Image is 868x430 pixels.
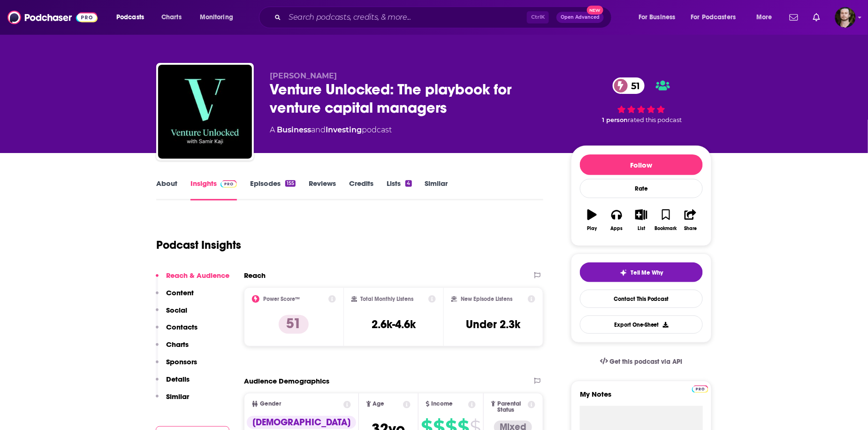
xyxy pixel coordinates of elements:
[587,6,604,15] span: New
[309,179,336,200] a: Reviews
[632,10,687,25] button: open menu
[654,203,678,237] button: Bookmark
[311,125,326,134] span: and
[263,296,300,302] h2: Power Score™
[116,11,144,24] span: Podcasts
[425,179,448,200] a: Similar
[373,401,385,407] span: Age
[326,125,362,134] a: Investing
[580,262,703,282] button: tell me why sparkleTell Me Why
[556,12,604,23] button: Open AdvancedNew
[156,271,229,288] button: Reach & Audience
[655,226,677,231] div: Bookmark
[372,317,416,331] h3: 2.6k-4.6k
[604,203,629,237] button: Apps
[835,7,856,28] img: User Profile
[620,269,627,276] img: tell me why sparkle
[361,296,414,302] h2: Total Monthly Listens
[268,7,621,28] div: Search podcasts, credits, & more...
[602,116,628,123] span: 1 person
[387,179,411,200] a: Lists4
[156,238,241,252] h1: Podcast Insights
[691,11,736,24] span: For Podcasters
[580,315,703,334] button: Export One-Sheet
[685,10,750,25] button: open menu
[166,340,189,349] p: Charts
[156,179,177,200] a: About
[692,384,708,393] a: Pro website
[756,11,772,24] span: More
[166,288,194,297] p: Content
[571,71,712,130] div: 51 1 personrated this podcast
[200,11,233,24] span: Monitoring
[166,392,189,401] p: Similar
[638,226,645,231] div: List
[190,179,237,200] a: InsightsPodchaser Pro
[497,401,526,413] span: Parental Status
[610,358,683,366] span: Get this podcast via API
[161,11,182,24] span: Charts
[461,296,512,302] h2: New Episode Listens
[349,179,373,200] a: Credits
[639,11,676,24] span: For Business
[580,290,703,308] a: Contact This Podcast
[244,271,266,280] h2: Reach
[156,306,187,323] button: Social
[692,385,708,393] img: Podchaser Pro
[247,416,356,429] div: [DEMOGRAPHIC_DATA]
[678,203,703,237] button: Share
[580,154,703,175] button: Follow
[593,350,690,373] a: Get this podcast via API
[613,77,645,94] a: 51
[611,226,623,231] div: Apps
[628,116,682,123] span: rated this podcast
[432,401,453,407] span: Income
[750,10,784,25] button: open menu
[156,375,190,392] button: Details
[156,322,198,340] button: Contacts
[158,65,252,159] img: Venture Unlocked: The playbook for venture capital managers
[527,11,549,23] span: Ctrl K
[405,180,411,187] div: 4
[250,179,296,200] a: Episodes155
[156,340,189,357] button: Charts
[587,226,597,231] div: Play
[285,10,527,25] input: Search podcasts, credits, & more...
[285,180,296,187] div: 155
[166,357,197,366] p: Sponsors
[156,288,194,306] button: Content
[835,7,856,28] span: Logged in as OutlierAudio
[631,269,663,276] span: Tell Me Why
[561,15,600,20] span: Open Advanced
[580,203,604,237] button: Play
[193,10,245,25] button: open menu
[270,71,337,80] span: [PERSON_NAME]
[166,322,198,331] p: Contacts
[155,10,187,25] a: Charts
[260,401,281,407] span: Gender
[156,392,189,409] button: Similar
[8,8,98,26] img: Podchaser - Follow, Share and Rate Podcasts
[279,315,309,334] p: 51
[166,271,229,280] p: Reach & Audience
[809,9,824,25] a: Show notifications dropdown
[466,317,521,331] h3: Under 2.3k
[835,7,856,28] button: Show profile menu
[277,125,311,134] a: Business
[221,180,237,188] img: Podchaser Pro
[110,10,156,25] button: open menu
[156,357,197,375] button: Sponsors
[580,390,703,406] label: My Notes
[684,226,697,231] div: Share
[580,179,703,198] div: Rate
[270,124,392,136] div: A podcast
[786,9,802,25] a: Show notifications dropdown
[166,306,187,315] p: Social
[622,77,645,94] span: 51
[629,203,654,237] button: List
[244,376,329,385] h2: Audience Demographics
[166,375,190,384] p: Details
